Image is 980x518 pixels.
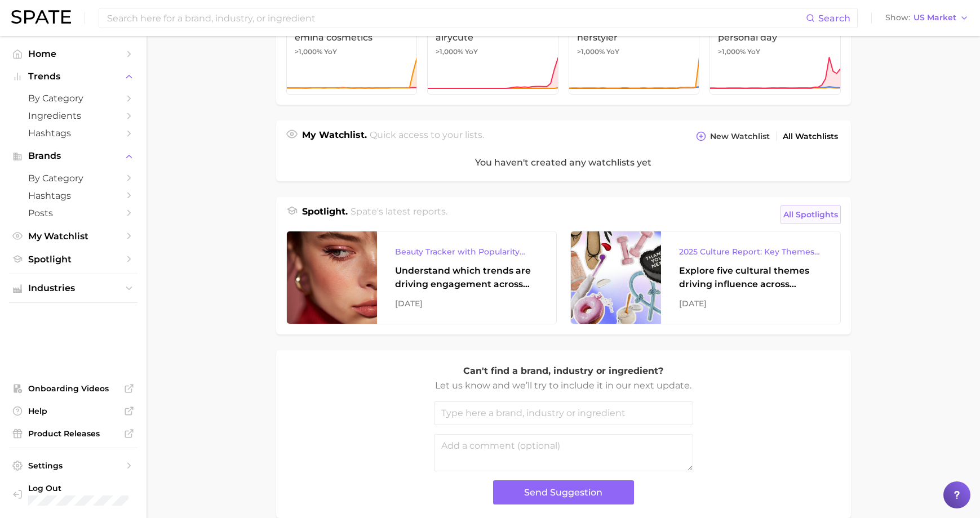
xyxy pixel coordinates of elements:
[28,406,118,416] span: Help
[28,128,118,139] span: Hashtags
[9,68,138,85] button: Trends
[286,231,557,324] a: Beauty Tracker with Popularity IndexUnderstand which trends are driving engagement across platfor...
[395,297,538,310] div: [DATE]
[28,151,118,161] span: Brands
[28,254,118,265] span: Spotlight
[28,461,118,471] span: Settings
[679,245,822,258] div: 2025 Culture Report: Key Themes That Are Shaping Consumer Demand
[577,47,605,56] span: >1,000%
[709,25,841,95] a: personal day>1,000% YoY
[9,457,138,474] a: Settings
[295,47,322,56] span: >1,000%
[434,378,693,393] p: Let us know and we’ll try to include it in our next update.
[395,245,538,258] div: Beauty Tracker with Popularity Index
[710,132,770,141] span: New Watchlist
[679,264,822,291] div: Explore five cultural themes driving influence across beauty, food, and pop culture.
[28,231,118,242] span: My Watchlist
[9,425,138,442] a: Product Releases
[324,47,337,56] span: YoY
[28,72,118,82] span: Trends
[780,129,841,144] a: All Watchlists
[465,47,478,56] span: YoY
[577,32,691,43] span: herstyler
[276,144,851,181] div: You haven't created any watchlists yet
[9,148,138,164] button: Brands
[493,480,634,504] button: Send Suggestion
[914,15,956,21] span: US Market
[28,383,118,394] span: Onboarding Videos
[395,264,538,291] div: Understand which trends are driving engagement across platforms in the skin, hair, makeup, and fr...
[9,187,138,204] a: Hashtags
[434,364,693,378] p: Can't find a brand, industry or ingredient?
[9,169,138,187] a: by Category
[818,13,850,24] span: Search
[9,403,138,419] a: Help
[28,93,118,104] span: by Category
[427,25,558,95] a: airycute>1,000% YoY
[286,25,418,95] a: emina cosmetics>1,000% YoY
[781,205,841,224] a: All Spotlights
[883,11,972,25] button: ShowUS Market
[28,110,118,121] span: Ingredients
[28,208,118,218] span: Posts
[9,107,138,124] a: Ingredients
[9,45,138,62] a: Home
[747,47,760,56] span: YoY
[370,128,484,144] h2: Quick access to your lists.
[783,132,838,141] span: All Watchlists
[9,227,138,245] a: My Watchlist
[295,32,409,43] span: emina cosmetics
[885,15,910,21] span: Show
[351,205,447,224] h2: Spate's latest reports.
[11,10,71,24] img: SPATE
[606,47,619,56] span: YoY
[9,204,138,222] a: Posts
[783,208,838,221] span: All Spotlights
[302,128,367,144] h1: My Watchlist.
[570,231,841,324] a: 2025 Culture Report: Key Themes That Are Shaping Consumer DemandExplore five cultural themes driv...
[436,32,550,43] span: airycute
[436,47,463,56] span: >1,000%
[28,428,118,439] span: Product Releases
[28,173,118,184] span: by Category
[434,401,693,425] input: Type here a brand, industry or ingredient
[28,48,118,59] span: Home
[9,280,138,297] button: Industries
[9,251,138,268] a: Spotlight
[302,205,348,224] h1: Spotlight.
[9,124,138,142] a: Hashtags
[693,128,772,144] button: New Watchlist
[9,480,138,509] a: Log out. Currently logged in with e-mail nicole.sloan@sephora.com.
[28,190,118,201] span: Hashtags
[718,32,832,43] span: personal day
[679,297,822,310] div: [DATE]
[106,8,806,28] input: Search here for a brand, industry, or ingredient
[9,380,138,397] a: Onboarding Videos
[569,25,700,95] a: herstyler>1,000% YoY
[28,283,118,293] span: Industries
[718,47,746,56] span: >1,000%
[28,483,134,493] span: Log Out
[9,90,138,107] a: by Category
